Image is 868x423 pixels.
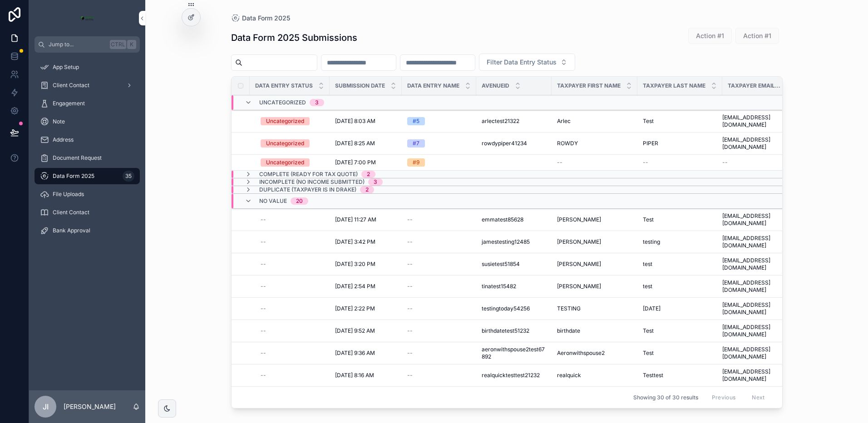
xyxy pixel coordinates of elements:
a: Document Request [35,150,140,166]
a: #5 [407,117,471,125]
span: -- [261,349,266,357]
a: [PERSON_NAME] [557,283,632,290]
span: -- [407,238,413,246]
a: Data Form 2025 [231,14,290,23]
a: Uncategorized [261,158,324,167]
div: 35 [123,171,134,182]
a: -- [261,283,324,290]
a: [EMAIL_ADDRESS][DOMAIN_NAME] [722,212,787,227]
a: [DATE] 8:16 AM [335,372,396,379]
span: [DATE] 8:25 AM [335,140,375,147]
a: [DATE] 8:25 AM [335,140,396,147]
a: -- [407,216,471,223]
div: 2 [367,171,370,178]
a: Address [35,132,140,148]
a: [EMAIL_ADDRESS][DOMAIN_NAME] [722,136,787,151]
span: Document Request [53,154,102,162]
p: [PERSON_NAME] [64,402,116,411]
span: [DATE] [643,305,661,312]
span: Address [53,136,74,143]
a: [DATE] 9:36 AM [335,349,396,357]
a: Test [643,349,717,357]
a: Bank Approval [35,222,140,239]
span: Test [643,349,654,357]
span: Client Contact [53,82,89,89]
span: susietest51854 [482,261,520,268]
span: [DATE] 2:54 PM [335,283,375,290]
a: [DATE] 2:54 PM [335,283,396,290]
div: 20 [296,197,303,205]
span: -- [261,283,266,290]
a: -- [643,159,717,166]
a: -- [407,305,471,312]
a: test [643,283,717,290]
span: [PERSON_NAME] [557,283,601,290]
a: [PERSON_NAME] [557,261,632,268]
a: [EMAIL_ADDRESS][DOMAIN_NAME] [722,324,787,338]
a: [DATE] 8:03 AM [335,118,396,125]
a: [EMAIL_ADDRESS][DOMAIN_NAME] [722,257,787,271]
a: [DATE] 2:22 PM [335,305,396,312]
a: Test [643,216,717,223]
span: [EMAIL_ADDRESS][DOMAIN_NAME] [722,301,787,316]
span: -- [407,216,413,223]
a: [EMAIL_ADDRESS][DOMAIN_NAME] [722,114,787,128]
span: Incomplete (no income submitted) [259,178,365,186]
span: -- [643,159,648,166]
span: [DATE] 9:36 AM [335,349,375,357]
a: jamestesting12485 [482,238,546,246]
span: [EMAIL_ADDRESS][DOMAIN_NAME] [722,346,787,360]
span: File Uploads [53,191,84,198]
span: emmatest85628 [482,216,523,223]
span: [DATE] 7:00 PM [335,159,376,166]
a: -- [557,159,632,166]
span: Test [643,327,654,334]
a: -- [261,261,324,268]
a: -- [261,349,324,357]
a: Data Form 202535 [35,168,140,184]
a: Note [35,113,140,130]
span: Testtest [643,372,663,379]
a: -- [407,372,471,379]
span: [DATE] 3:42 PM [335,238,375,246]
span: -- [407,349,413,357]
span: testingtoday54256 [482,305,530,312]
a: [DATE] 11:27 AM [335,216,396,223]
div: scrollable content [29,53,145,251]
a: test [643,261,717,268]
span: arlectest21322 [482,118,519,125]
a: Testtest [643,372,717,379]
a: -- [407,327,471,334]
a: [EMAIL_ADDRESS][DOMAIN_NAME] [722,279,787,294]
span: test [643,261,652,268]
span: Taxpayer First Name [557,82,621,89]
span: -- [407,327,413,334]
a: [DATE] 9:52 AM [335,327,396,334]
a: Uncategorized [261,139,324,148]
a: Test [643,327,717,334]
span: [DATE] 8:03 AM [335,118,375,125]
span: Complete (ready for tax quote) [259,171,358,178]
span: -- [407,372,413,379]
span: -- [261,372,266,379]
span: test [643,283,652,290]
span: [DATE] 8:16 AM [335,372,374,379]
div: 2 [365,186,369,193]
a: susietest51854 [482,261,546,268]
span: [DATE] 9:52 AM [335,327,375,334]
img: App logo [80,11,94,25]
span: -- [557,159,562,166]
a: [DATE] 3:20 PM [335,261,396,268]
span: Arlec [557,118,571,125]
a: Aeronwithspouse2 [557,349,632,357]
span: -- [407,283,413,290]
a: -- [407,261,471,268]
span: No value [259,197,287,205]
a: [EMAIL_ADDRESS][DOMAIN_NAME] [722,235,787,249]
a: realquick [557,372,632,379]
span: Taxpayer Last Name [643,82,705,89]
span: App Setup [53,64,79,71]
